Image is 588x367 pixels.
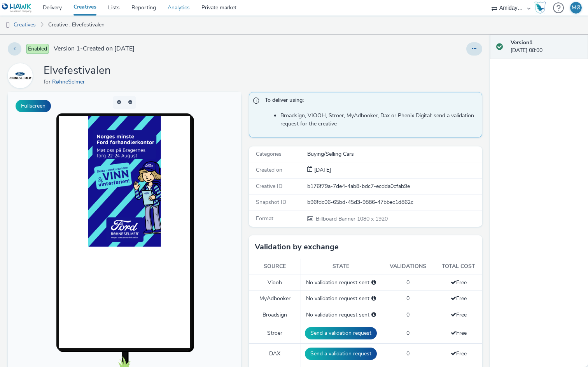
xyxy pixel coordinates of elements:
button: Send a validation request [305,348,377,360]
img: dooh [4,21,12,29]
span: 1080 x 1920 [315,215,388,223]
div: Buying/Selling Cars [307,150,481,158]
span: Free [451,279,467,286]
span: Version 1 - Created on [DATE] [54,44,135,53]
img: Hawk Academy [534,2,546,14]
a: RøhneSelmer [52,78,88,85]
th: Source [249,259,301,275]
td: Stroer [249,323,301,344]
span: Created on [256,166,282,174]
h3: Validation by exchange [255,241,339,253]
span: Free [451,350,467,357]
div: b176f79a-7de4-4ab8-bdc7-ecdda0cfab9e [307,183,481,190]
td: MyAdbooker [249,291,301,307]
th: Validations [381,259,435,275]
li: Broadsign, VIOOH, Stroer, MyAdbooker, Dax or Phenix Digital: send a validation request for the cr... [280,112,478,128]
span: Free [451,329,467,337]
td: DAX [249,344,301,364]
div: Creation 21 August 2025, 08:00 [313,166,331,174]
span: for [44,78,52,85]
a: Creative : Elvefestivalen [44,16,108,34]
div: No validation request sent [305,311,377,319]
div: [DATE] 08:00 [511,39,582,55]
span: Free [451,295,467,302]
span: 0 [406,329,409,337]
span: [DATE] [313,166,331,174]
span: Categories [256,150,282,158]
span: Creative ID [256,183,282,190]
span: 0 [406,279,409,286]
div: Please select a deal below and click on Send to send a validation request to MyAdbooker. [371,295,376,303]
th: Total cost [435,259,482,275]
span: Snapshot ID [256,198,286,206]
span: Format [256,215,273,222]
span: 0 [406,311,409,318]
a: RøhneSelmer [8,72,36,79]
span: 0 [406,295,409,302]
div: Please select a deal below and click on Send to send a validation request to Viooh. [371,279,376,287]
div: MØ [572,2,581,14]
span: Billboard Banner [316,215,357,223]
img: RøhneSelmer [9,64,31,87]
div: No validation request sent [305,295,377,303]
td: Broadsign [249,307,301,323]
span: Free [451,311,467,318]
h1: Elvefestivalen [44,63,111,78]
div: No validation request sent [305,279,377,287]
strong: Version 1 [511,39,532,46]
span: 0 [406,350,409,357]
img: undefined Logo [2,3,32,13]
th: State [301,259,381,275]
span: Enabled [26,44,49,54]
button: Send a validation request [305,327,377,339]
div: b96fdc06-65bd-45d3-9886-47bbec1d862c [307,198,481,206]
img: Advertisement preview [80,24,153,155]
div: Please select a deal below and click on Send to send a validation request to Broadsign. [371,311,376,319]
a: Hawk Academy [534,2,549,14]
td: Viooh [249,275,301,290]
span: To deliver using: [265,96,474,106]
button: Fullscreen [16,100,51,112]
